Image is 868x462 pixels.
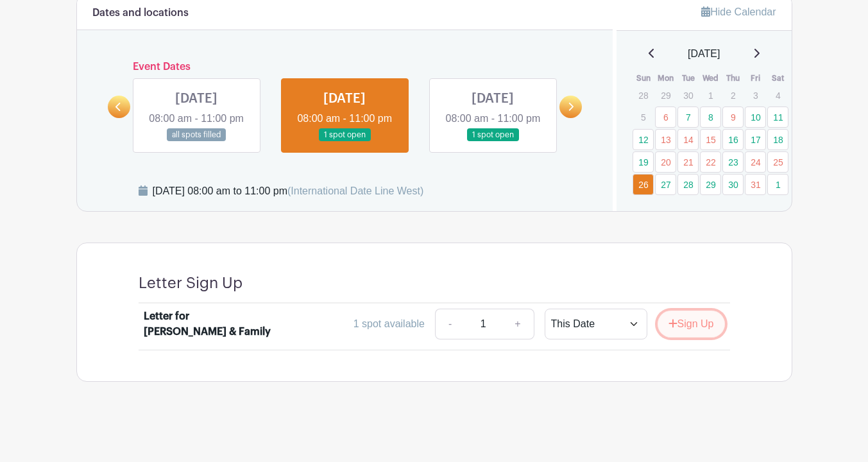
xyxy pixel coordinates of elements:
[677,129,699,150] a: 14
[677,151,699,173] a: 21
[633,174,654,195] a: 26
[745,107,766,128] a: 10
[632,72,654,85] th: Sun
[767,107,788,128] a: 11
[655,85,676,105] p: 29
[655,107,676,128] a: 6
[745,151,766,173] a: 24
[353,316,425,332] div: 1 spot available
[633,85,654,105] p: 28
[633,129,654,150] a: 12
[677,85,699,105] p: 30
[677,72,699,85] th: Tue
[722,107,744,128] a: 9
[701,6,776,17] a: Hide Calendar
[744,72,767,85] th: Fri
[767,151,788,173] a: 25
[655,174,676,195] a: 27
[655,129,676,150] a: 13
[287,185,423,196] span: (International Date Line West)
[722,151,744,173] a: 23
[722,174,744,195] a: 30
[767,72,789,85] th: Sat
[658,311,725,338] button: Sign Up
[722,85,744,105] p: 2
[700,85,721,105] p: 1
[677,107,699,128] a: 7
[633,107,654,127] p: 5
[700,151,721,173] a: 22
[722,72,744,85] th: Thu
[655,151,676,173] a: 20
[767,129,788,150] a: 18
[654,72,677,85] th: Mon
[130,61,560,73] h6: Event Dates
[722,129,744,150] a: 16
[633,151,654,173] a: 19
[688,46,720,62] span: [DATE]
[767,174,788,195] a: 1
[144,309,274,339] div: Letter for [PERSON_NAME] & Family
[677,174,699,195] a: 28
[700,129,721,150] a: 15
[767,85,788,105] p: 4
[700,107,721,128] a: 8
[435,309,464,339] a: -
[745,85,766,105] p: 3
[700,174,721,195] a: 29
[699,72,722,85] th: Wed
[139,274,243,293] h4: Letter Sign Up
[745,129,766,150] a: 17
[745,174,766,195] a: 31
[153,184,424,199] div: [DATE] 08:00 am to 11:00 pm
[92,7,189,19] h6: Dates and locations
[502,309,534,339] a: +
